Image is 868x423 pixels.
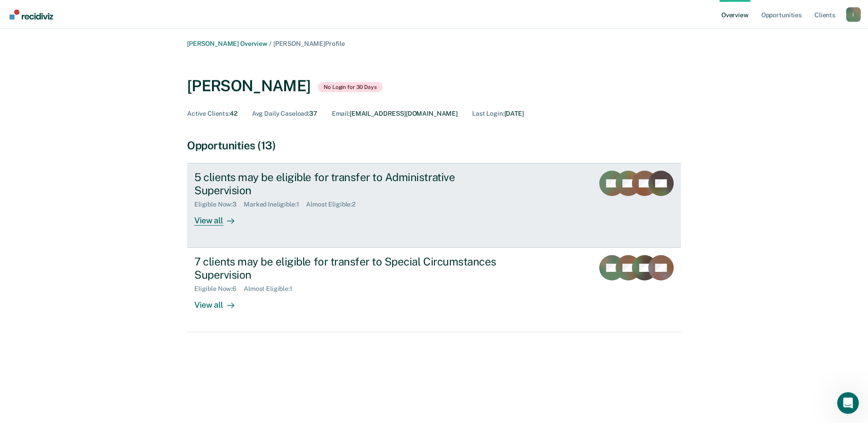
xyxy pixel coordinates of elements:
div: View all [194,293,245,310]
span: Email : [332,110,350,117]
span: / [267,40,273,47]
span: Last Login : [472,110,504,117]
a: [PERSON_NAME] Overview [187,40,267,47]
img: Recidiviz [10,10,53,20]
span: [PERSON_NAME] Profile [273,40,345,47]
a: 5 clients may be eligible for transfer to Administrative SupervisionEligible Now:3Marked Ineligib... [187,163,681,248]
div: Opportunities (13) [187,139,681,152]
div: 37 [252,110,317,118]
div: l [846,7,861,22]
button: Profile dropdown button [846,7,861,22]
div: Marked Ineligible : 1 [244,201,306,208]
span: No Login for 30 Days [318,82,383,92]
a: 7 clients may be eligible for transfer to Special Circumstances SupervisionEligible Now:6Almost E... [187,248,681,332]
div: Eligible Now : 3 [194,201,244,208]
div: Almost Eligible : 2 [306,201,363,208]
div: 42 [187,110,237,118]
div: View all [194,208,245,226]
div: [EMAIL_ADDRESS][DOMAIN_NAME] [332,110,458,118]
span: Avg Daily Caseload : [252,110,309,117]
div: Almost Eligible : 1 [244,285,300,293]
div: [PERSON_NAME] [187,77,311,95]
div: [DATE] [472,110,524,118]
iframe: Intercom live chat [837,392,859,414]
span: Active Clients : [187,110,230,117]
div: 7 clients may be eligible for transfer to Special Circumstances Supervision [194,255,513,281]
div: Eligible Now : 6 [194,285,244,293]
div: 5 clients may be eligible for transfer to Administrative Supervision [194,171,513,197]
